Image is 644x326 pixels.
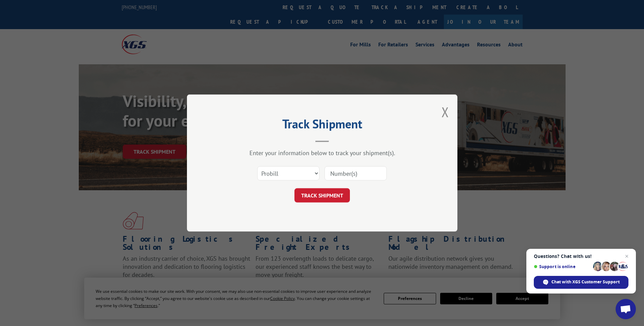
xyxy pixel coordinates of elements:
[534,276,628,289] div: Chat with XGS Customer Support
[623,252,631,260] span: Close chat
[551,279,620,285] span: Chat with XGS Customer Support
[325,166,387,180] input: Number(s)
[442,103,449,121] button: Close modal
[616,299,636,319] div: Open chat
[221,149,424,157] div: Enter your information below to track your shipment(s).
[294,188,350,202] button: TRACK SHIPMENT
[534,254,628,259] span: Questions? Chat with us!
[221,119,424,132] h2: Track Shipment
[534,264,591,269] span: Support is online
